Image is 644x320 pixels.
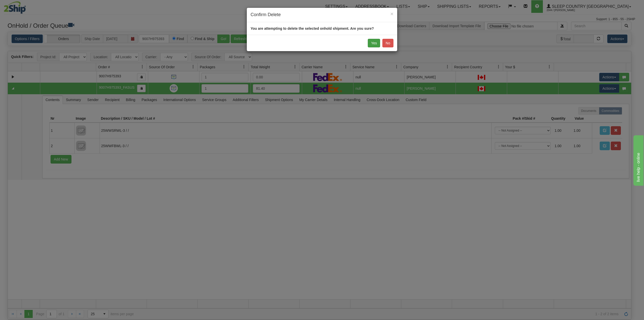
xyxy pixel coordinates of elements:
button: Close [390,11,393,16]
button: Yes [368,39,380,47]
span: × [390,11,393,17]
h4: Confirm Delete [251,12,393,18]
strong: You are attempting to delete the selected onhold shipment. Are you sure? [251,26,374,30]
div: live help - online [4,3,47,9]
button: No [382,39,393,47]
iframe: chat widget [632,134,643,186]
